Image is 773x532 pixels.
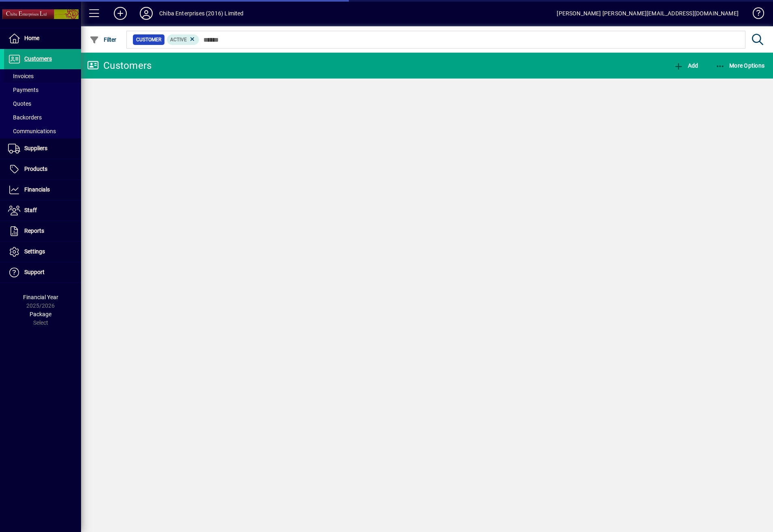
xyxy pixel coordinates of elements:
span: Staff [24,207,37,213]
span: Financial Year [23,294,58,300]
span: Backorders [8,114,42,121]
button: Filter [88,32,119,47]
span: Reports [24,228,44,234]
span: Products [24,166,47,172]
button: Profile [133,6,159,21]
a: Suppliers [4,138,81,159]
a: Settings [4,242,81,262]
button: More Options [713,58,767,73]
span: Financials [24,186,50,193]
span: Customer [136,36,161,44]
a: Backorders [4,111,81,124]
span: Add [674,62,698,69]
span: Customers [24,55,52,62]
button: Add [107,6,133,21]
mat-chip: Activation Status: Active [167,34,199,45]
a: Products [4,159,81,179]
span: Home [24,35,39,41]
a: Home [4,28,81,49]
span: Filter [90,36,117,43]
a: Communications [4,124,81,138]
span: Payments [8,87,38,93]
span: Communications [8,128,56,134]
span: Suppliers [24,145,47,151]
span: Active [170,37,187,43]
div: Chiba Enterprises (2016) Limited [159,7,244,20]
button: Add [672,58,700,73]
a: Staff [4,200,81,221]
a: Knowledge Base [747,2,763,28]
span: More Options [715,62,765,69]
a: Support [4,262,81,283]
span: Settings [24,248,45,255]
span: Support [24,269,45,275]
a: Financials [4,180,81,200]
a: Payments [4,83,81,97]
a: Reports [4,221,81,241]
a: Invoices [4,69,81,83]
div: [PERSON_NAME] [PERSON_NAME][EMAIL_ADDRESS][DOMAIN_NAME] [557,7,739,20]
span: Quotes [8,100,31,107]
span: Package [30,311,51,317]
a: Quotes [4,97,81,111]
span: Invoices [8,73,34,79]
div: Customers [87,59,152,72]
